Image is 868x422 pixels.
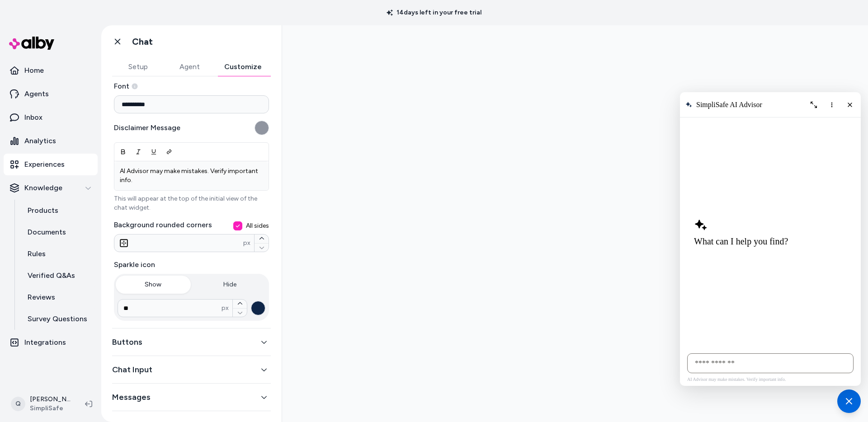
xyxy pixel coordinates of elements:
[115,144,131,160] button: Bold (Ctrl+B)
[19,243,98,265] a: Rules
[4,83,98,105] a: Agents
[30,404,71,413] span: SimpliSafe
[28,292,55,303] p: Reviews
[114,81,269,92] label: Font
[19,308,98,330] a: Survey Questions
[28,249,46,259] p: Rules
[114,259,269,270] label: Sparkle icon
[164,58,215,76] button: Agent
[4,332,98,353] a: Integrations
[4,60,98,81] a: Home
[112,363,271,376] button: Chat Input
[5,389,78,418] button: Q[PERSON_NAME]SimpliSafe
[24,136,56,146] p: Analytics
[112,336,271,348] button: Buttons
[161,144,177,160] button: Link
[215,58,271,76] button: Customize
[222,304,229,313] span: px
[114,220,269,230] label: Background rounded corners
[146,144,161,160] button: Underline (Ctrl+I)
[19,221,98,243] a: Documents
[9,37,54,50] img: alby Logo
[4,130,98,152] a: Analytics
[243,239,250,248] span: px
[28,227,66,238] p: Documents
[246,221,269,230] span: All sides
[24,89,49,99] p: Agents
[24,65,44,76] p: Home
[116,276,191,294] button: Show
[112,58,164,76] button: Setup
[19,265,98,286] a: Verified Q&As
[112,9,271,321] div: General
[120,167,263,185] p: AI Advisor may make mistakes. Verify important info.
[28,205,58,216] p: Products
[193,276,268,294] button: Hide
[131,144,146,160] button: Italic (Ctrl+U)
[24,337,66,348] p: Integrations
[24,112,42,123] p: Inbox
[28,314,87,324] p: Survey Questions
[24,183,62,193] p: Knowledge
[233,221,242,230] button: All sides
[11,397,25,411] span: Q
[19,286,98,308] a: Reviews
[28,270,75,281] p: Verified Q&As
[19,200,98,221] a: Products
[30,395,71,404] p: [PERSON_NAME]
[112,391,271,403] button: Messages
[114,122,180,133] label: Disclaimer Message
[4,107,98,128] a: Inbox
[381,8,487,17] p: 14 days left in your free trial
[24,159,65,170] p: Experiences
[4,154,98,175] a: Experiences
[114,194,269,212] p: This will appear at the top of the initial view of the chat widget.
[132,36,153,47] h1: Chat
[4,177,98,199] button: Knowledge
